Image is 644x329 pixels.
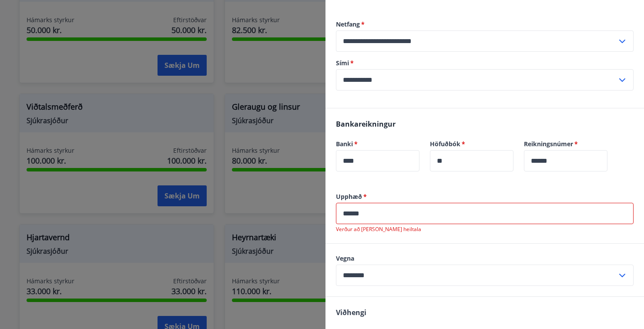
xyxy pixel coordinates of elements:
label: Banki [336,140,419,148]
label: Upphæð [336,192,634,201]
label: Höfuðbók [430,140,513,148]
label: Reikningsnúmer [524,140,607,148]
p: Verður að [PERSON_NAME] heiltala [336,226,634,233]
span: Viðhengi [336,308,366,317]
label: Netfang [336,20,634,29]
label: Vegna [336,254,634,263]
span: Bankareikningur [336,119,396,129]
div: Upphæð [336,203,634,224]
label: Sími [336,59,634,67]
